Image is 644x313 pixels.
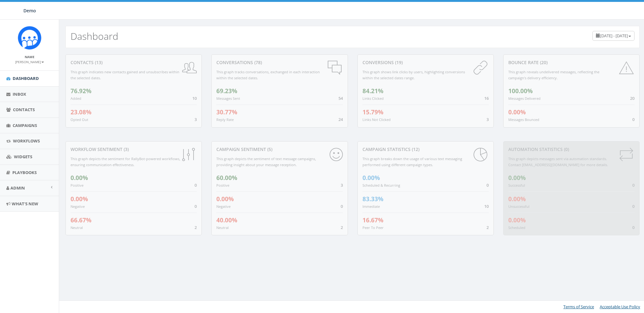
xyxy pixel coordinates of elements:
[362,117,391,122] small: Links Not Clicked
[216,59,343,66] div: conversations
[341,182,343,188] span: 3
[13,75,39,81] span: Dashboard
[563,146,569,152] span: (0)
[71,59,197,66] div: contacts
[216,69,320,80] small: This graph tracks conversations, exchanged in each interaction within the selected dates.
[484,203,489,209] span: 10
[13,91,26,97] span: Inbox
[508,87,533,95] span: 100.00%
[71,225,83,230] small: Neutral
[71,156,180,167] small: This graph depicts the sentiment for RallyBot-powered workflows, ensuring communication effective...
[195,203,197,209] span: 0
[216,216,237,224] span: 40.00%
[71,183,84,188] small: Positive
[600,33,628,39] span: [DATE] - [DATE]
[486,225,489,230] span: 2
[195,117,197,122] span: 3
[362,96,384,101] small: Links Clicked
[508,146,635,153] div: Automation Statistics
[216,195,234,203] span: 0.00%
[563,304,594,310] a: Terms of Service
[362,183,400,188] small: Scheduled & Recurring
[216,174,237,182] span: 60.00%
[341,203,343,209] span: 0
[71,174,88,182] span: 0.00%
[13,107,35,112] span: Contacts
[25,55,34,59] small: Name
[71,195,88,203] span: 0.00%
[539,59,548,65] span: (20)
[508,69,599,80] small: This graph reveals undelivered messages, reflecting the campaign's delivery efficiency.
[71,204,85,209] small: Negative
[486,117,489,122] span: 3
[508,59,635,66] div: Bounce Rate
[23,8,36,14] span: Demo
[216,87,237,95] span: 69.23%
[15,59,44,64] a: [PERSON_NAME]
[14,154,32,160] span: Widgets
[362,146,489,153] div: Campaign Statistics
[192,95,197,101] span: 10
[216,108,237,116] span: 30.77%
[600,304,640,310] a: Acceptable Use Policy
[12,201,38,207] span: What's New
[508,195,526,203] span: 0.00%
[216,183,229,188] small: Positive
[71,87,91,95] span: 76.92%
[195,225,197,230] span: 2
[362,108,383,116] span: 15.79%
[508,96,541,101] small: Messages Delivered
[484,95,489,101] span: 16
[362,204,380,209] small: Immediate
[630,95,635,101] span: 20
[216,156,316,167] small: This graph depicts the sentiment of text message campaigns, providing insight about your message ...
[508,225,525,230] small: Scheduled
[362,174,380,182] span: 0.00%
[13,138,40,144] span: Workflows
[508,156,608,167] small: This graph depicts messages sent via automation standards. Contact [EMAIL_ADDRESS][DOMAIN_NAME] f...
[632,182,635,188] span: 0
[508,183,525,188] small: Successful
[362,87,383,95] span: 84.21%
[216,146,343,153] div: Campaign Sentiment
[338,117,343,122] span: 24
[338,95,343,101] span: 54
[362,195,383,203] span: 83.33%
[394,59,403,65] span: (19)
[216,204,231,209] small: Negative
[18,26,41,50] img: Icon_1.png
[362,69,465,80] small: This graph shows link clicks by users, highlighting conversions within the selected dates range.
[216,225,229,230] small: Neutral
[632,117,635,122] span: 0
[122,146,129,152] span: (3)
[508,204,529,209] small: Unsuccessful
[216,96,240,101] small: Messages Sent
[71,108,91,116] span: 23.08%
[411,146,419,152] span: (12)
[508,216,526,224] span: 0.00%
[71,31,118,41] h2: Dashboard
[508,174,526,182] span: 0.00%
[94,59,102,65] span: (13)
[362,225,384,230] small: Peer To Peer
[12,170,37,175] span: Playbooks
[216,117,234,122] small: Reply Rate
[195,182,197,188] span: 0
[508,117,539,122] small: Messages Bounced
[13,123,37,128] span: Campaigns
[362,156,462,167] small: This graph breaks down the usage of various text messaging performed using different campaign types.
[508,108,526,116] span: 0.00%
[632,203,635,209] span: 0
[266,146,272,152] span: (5)
[15,60,44,64] small: [PERSON_NAME]
[486,182,489,188] span: 0
[71,117,88,122] small: Opted Out
[362,59,489,66] div: conversions
[71,216,91,224] span: 66.67%
[253,59,262,65] span: (78)
[341,225,343,230] span: 2
[632,225,635,230] span: 0
[10,185,25,191] span: Admin
[362,216,383,224] span: 16.67%
[71,69,179,80] small: This graph indicates new contacts gained and unsubscribes within the selected dates.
